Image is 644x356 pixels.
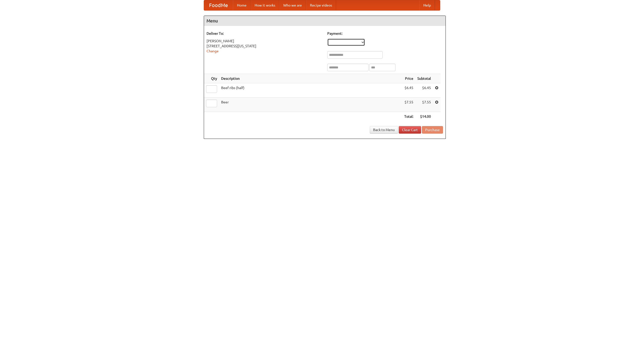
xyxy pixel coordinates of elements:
[415,83,433,98] td: $6.45
[233,0,251,10] a: Home
[207,49,219,53] a: Change
[402,83,415,98] td: $6.45
[402,112,415,121] th: Total:
[251,0,279,10] a: How it works
[204,74,219,83] th: Qty
[207,38,322,44] div: [PERSON_NAME]
[402,74,415,83] th: Price
[207,44,322,49] div: [STREET_ADDRESS][US_STATE]
[415,112,433,121] th: $14.00
[306,0,336,10] a: Recipe videos
[204,0,233,10] a: FoodMe
[204,16,446,26] h4: Menu
[219,83,402,98] td: Beef ribs (half)
[279,0,306,10] a: Who we are
[419,0,435,10] a: Help
[327,31,443,36] h5: Payment:
[370,126,398,134] a: Back to Menu
[219,74,402,83] th: Description
[207,31,322,36] h5: Deliver To:
[415,98,433,112] td: $7.55
[219,98,402,112] td: Beer
[415,74,433,83] th: Subtotal
[402,98,415,112] td: $7.55
[422,126,443,134] button: Purchase
[399,126,421,134] a: Clear Cart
